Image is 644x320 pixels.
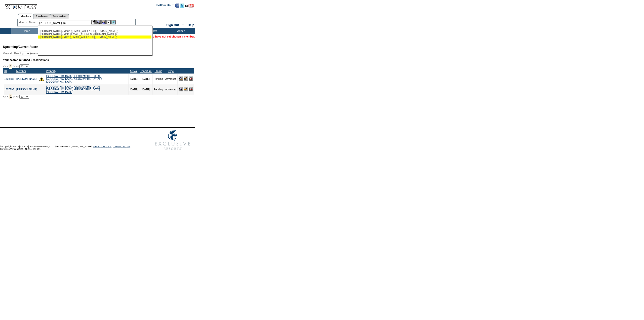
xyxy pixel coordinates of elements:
a: [PERSON_NAME] [16,88,37,91]
img: Become our fan on Facebook [175,4,179,8]
span: > [13,95,15,98]
img: View Reservation [179,87,183,91]
span: >> [15,65,18,68]
td: Pending [153,74,164,84]
a: Status [154,69,162,73]
span: Upcoming/Current [3,45,29,49]
div: Member Name: [19,20,38,24]
img: b_edit.gif [91,20,96,24]
span: [PERSON_NAME], M [39,35,66,39]
a: PRIVACY POLICY [93,145,111,148]
img: Reservations [106,20,111,24]
a: ID [4,69,7,73]
td: [DATE] [129,74,139,84]
a: TERMS OF USE [113,145,131,148]
div: arie ([EMAIL_ADDRESS][DOMAIN_NAME]) [39,29,150,32]
img: Confirm Reservation [184,87,188,91]
span: [PERSON_NAME], M [39,32,66,35]
a: Property [46,69,56,73]
td: [DATE] [129,84,139,95]
a: 1807795 [4,88,14,91]
span: :: [182,23,184,27]
img: Cancel Reservation [189,87,193,91]
a: 1808586 [4,78,14,80]
img: Cancel Reservation [189,77,193,81]
img: There are insufficient days and/or tokens to cover this reservation [39,77,44,81]
span: << [3,65,6,68]
span: << [3,95,6,98]
img: Subscribe to our YouTube Channel [185,4,194,8]
span: Reservations [3,45,49,49]
div: Your search returned 2 reservations [3,58,194,61]
span: < [7,95,8,98]
a: [PERSON_NAME] [16,78,37,80]
img: b_calculator.gif [111,20,116,24]
span: >> [15,95,18,98]
td: Home [11,28,40,34]
img: Follow us on Twitter [180,4,184,8]
img: View [96,20,101,24]
td: Follow Us :: [156,3,174,9]
span: > [13,65,15,68]
a: Sign Out [166,23,179,27]
a: Departure [140,69,151,73]
a: Subscribe to our YouTube Channel [185,5,194,8]
td: [DATE] [139,74,152,84]
td: [DATE] [139,84,152,95]
span: 1 [9,94,13,99]
a: [GEOGRAPHIC_DATA], [GEOGRAPHIC_DATA] - [GEOGRAPHIC_DATA], [GEOGRAPHIC_DATA] :: [GEOGRAPHIC_DATA] [46,75,102,83]
a: Members [18,14,33,19]
div: att ([EMAIL_ADDRESS][DOMAIN_NAME]) [39,32,150,35]
td: Pending [153,84,164,95]
span: 1 [9,64,13,69]
td: Admin [166,28,195,34]
a: Reservations [50,14,69,19]
td: Advanced [164,74,177,84]
img: Exclusive Resorts [150,128,195,153]
img: Confirm Reservation [184,77,188,81]
span: You have not yet chosen a member. [150,35,195,38]
div: View all: reservations owned by: [3,52,128,55]
a: Help [188,23,194,27]
td: Advanced [164,84,177,95]
a: Residences [33,14,50,19]
img: View Reservation [179,77,183,81]
a: [GEOGRAPHIC_DATA], [GEOGRAPHIC_DATA] - [GEOGRAPHIC_DATA], [GEOGRAPHIC_DATA] :: [GEOGRAPHIC_DATA] [46,85,102,94]
a: Member [16,69,26,73]
a: Follow us on Twitter [180,5,184,8]
a: Type [168,69,174,73]
span: < [7,65,8,68]
a: Become our fan on Facebook [175,5,179,8]
span: [PERSON_NAME], M [39,29,66,32]
img: Impersonate [101,20,106,24]
a: Arrival [130,69,137,73]
div: ike ([EMAIL_ADDRESS][DOMAIN_NAME]) [39,35,150,39]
